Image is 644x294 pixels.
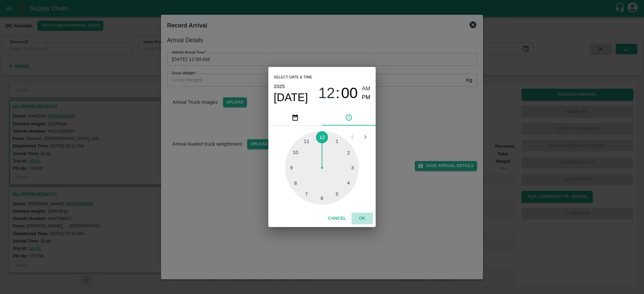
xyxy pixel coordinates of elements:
[268,109,322,126] button: pick date
[341,84,358,102] button: 00
[318,84,335,102] span: 12
[322,109,376,126] button: pick time
[336,84,340,102] span: :
[359,131,372,143] button: Open next view
[274,91,308,104] button: [DATE]
[352,213,373,224] button: OK
[341,84,358,102] span: 00
[274,72,312,82] span: Select date & time
[318,84,335,102] button: 12
[362,93,371,102] button: PM
[325,213,349,224] button: Cancel
[362,84,371,93] button: AM
[274,82,285,91] button: 2025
